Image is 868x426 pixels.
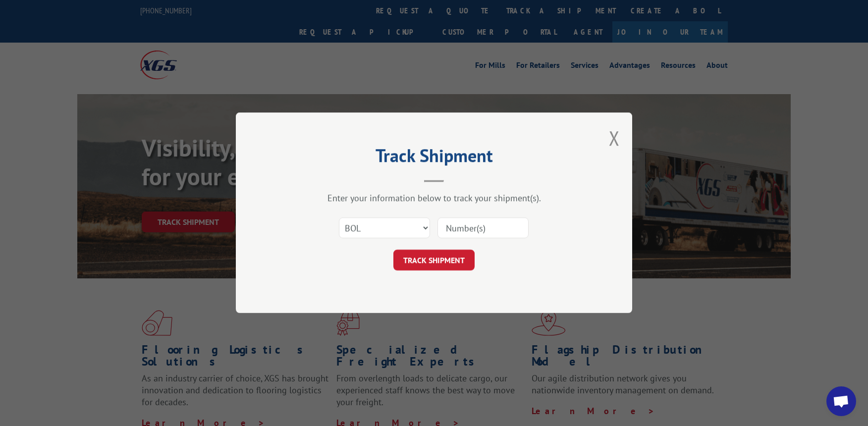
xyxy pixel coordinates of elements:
h2: Track Shipment [285,149,583,167]
button: TRACK SHIPMENT [393,250,475,271]
div: Enter your information below to track your shipment(s). [285,193,583,204]
input: Number(s) [437,218,529,239]
div: Open chat [826,386,856,416]
button: Close modal [609,125,620,151]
